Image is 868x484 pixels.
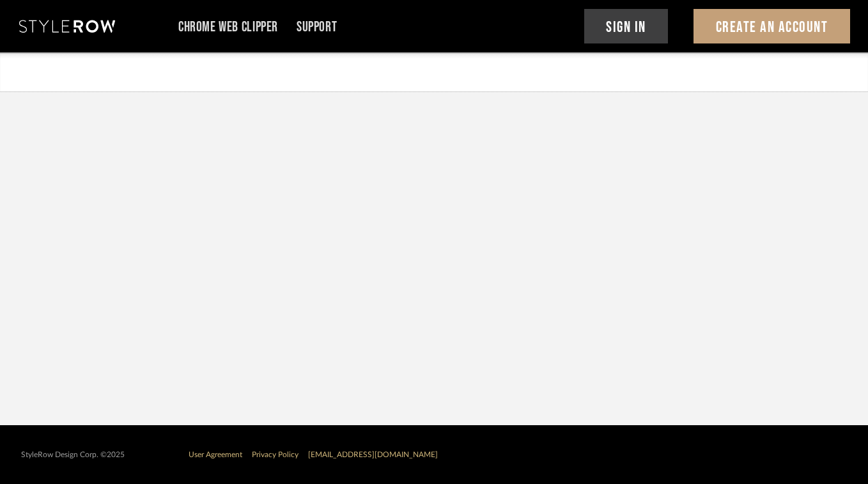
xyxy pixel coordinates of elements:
a: Privacy Policy [252,451,298,458]
div: StyleRow Design Corp. ©2025 [21,450,125,460]
button: Sign In [584,9,669,43]
a: Chrome Web Clipper [178,22,278,33]
button: Create An Account [694,9,850,43]
a: [EMAIL_ADDRESS][DOMAIN_NAME] [308,451,438,458]
a: Support [297,22,337,33]
a: User Agreement [189,451,242,458]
